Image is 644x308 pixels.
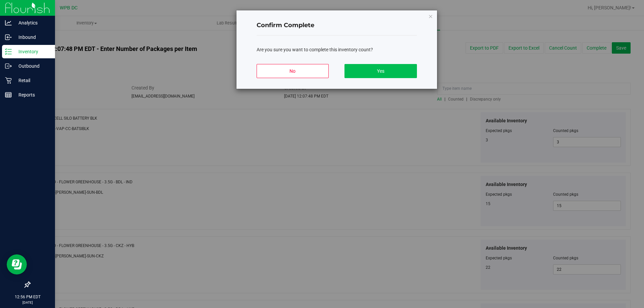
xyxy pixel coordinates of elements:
[12,33,52,41] p: Inbound
[3,294,52,300] p: 12:56 PM EDT
[5,19,12,26] inline-svg: Analytics
[7,254,27,274] iframe: Resource center
[12,48,52,56] p: Inventory
[257,21,417,30] h4: Confirm Complete
[12,62,52,70] p: Outbound
[257,64,329,78] button: No
[5,34,12,41] inline-svg: Inbound
[5,48,12,55] inline-svg: Inventory
[344,64,417,78] button: Yes
[5,77,12,84] inline-svg: Retail
[257,47,373,52] span: Are you sure you want to complete this inventory count?
[12,91,52,99] p: Reports
[12,76,52,84] p: Retail
[5,91,12,98] inline-svg: Reports
[12,19,52,27] p: Analytics
[3,300,52,305] p: [DATE]
[5,63,12,69] inline-svg: Outbound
